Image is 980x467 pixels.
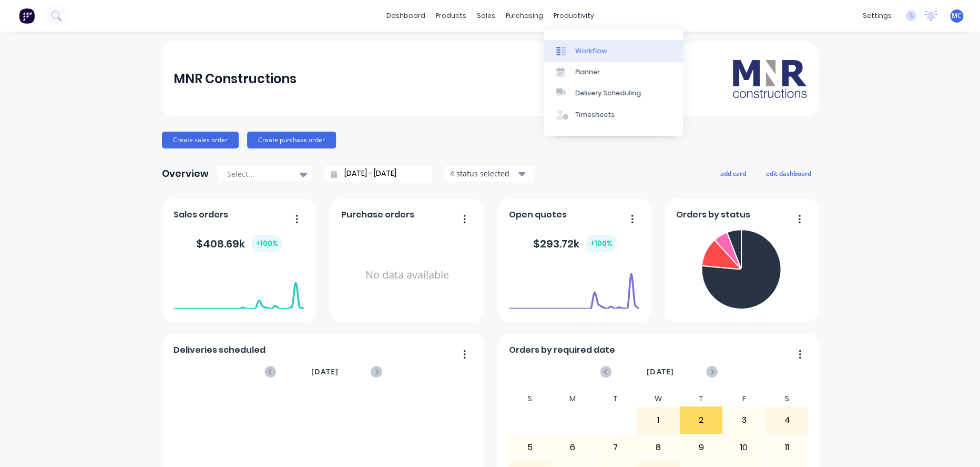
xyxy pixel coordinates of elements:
button: Create sales order [162,132,239,148]
div: 3 [723,407,765,433]
button: 4 status selected [444,166,534,182]
div: S [765,391,809,406]
div: $ 293.72k [533,235,617,252]
div: 4 [766,407,808,433]
div: Delivery Scheduling [575,88,641,98]
div: Workflow [575,46,607,56]
div: Overview [162,163,209,184]
div: W [637,391,680,406]
a: Timesheets [544,104,683,125]
div: T [680,391,723,406]
div: MNR Constructions [173,68,297,90]
a: Delivery Scheduling [544,83,683,104]
div: 11 [766,434,808,461]
div: No data available [341,225,473,325]
div: Planner [575,67,600,77]
div: + 100 % [251,235,282,252]
button: Create purchase order [247,132,336,148]
img: MNR Constructions [733,60,807,98]
div: purchasing [501,8,548,24]
div: 6 [552,434,594,461]
span: MC [952,11,962,21]
div: products [431,8,472,24]
div: S [508,391,552,406]
div: + 100 % [586,235,617,252]
span: Orders by status [676,208,750,221]
span: Open quotes [509,208,567,221]
span: [DATE] [647,366,674,377]
div: M [551,391,594,406]
div: sales [472,8,501,24]
div: 2 [680,407,722,433]
div: productivity [548,8,599,24]
a: dashboard [381,8,431,24]
button: edit dashboard [759,166,818,180]
div: 10 [723,434,765,461]
span: [DATE] [311,366,339,377]
div: 5 [509,434,551,461]
a: Planner [544,62,683,83]
div: 1 [637,407,679,433]
div: 8 [637,434,679,461]
span: Purchase orders [341,208,414,221]
div: 7 [595,434,637,461]
a: Workflow [544,40,683,61]
button: add card [713,166,753,180]
img: Factory [19,8,35,24]
div: $ 408.69k [196,235,282,252]
div: F [722,391,765,406]
div: T [594,391,637,406]
div: 9 [680,434,722,461]
div: 4 status selected [450,168,516,179]
span: Sales orders [173,208,228,221]
div: settings [857,8,897,24]
div: Timesheets [575,110,615,120]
